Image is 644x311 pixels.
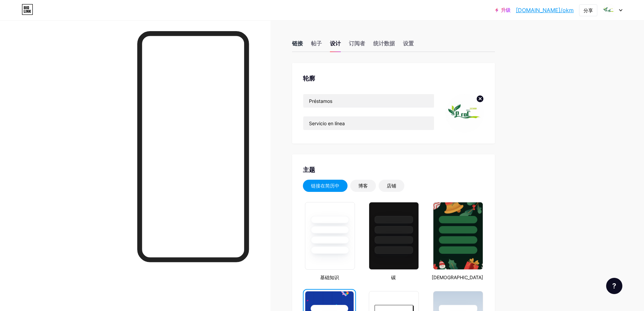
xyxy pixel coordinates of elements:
[387,183,396,188] font: 店铺
[358,183,368,188] font: 博客
[501,7,510,13] font: 升级
[403,40,414,47] font: 设置
[303,116,434,130] input: 简历
[516,6,574,14] a: [DOMAIN_NAME]/okm
[330,40,341,47] font: 设计
[303,75,315,82] font: 轮廓
[303,94,434,108] input: 姓名
[303,166,315,173] font: 主题
[583,7,593,13] font: 分享
[311,40,322,47] font: 帖子
[373,40,395,47] font: 统计数据
[516,7,574,14] font: [DOMAIN_NAME]/okm
[349,40,365,47] font: 订阅者
[311,183,339,188] font: 链接在简历中
[602,4,615,17] img: 奥克姆
[391,274,396,280] font: 碳
[292,40,303,47] font: 链接
[445,94,484,133] img: 奥克姆
[432,274,483,280] font: [DEMOGRAPHIC_DATA]
[320,274,339,280] font: 基础知识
